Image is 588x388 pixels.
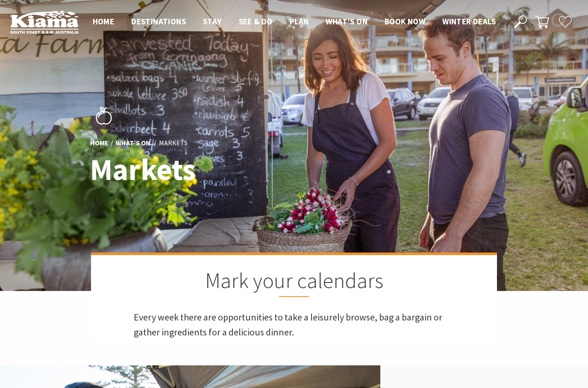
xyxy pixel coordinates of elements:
a: Home [90,138,109,148]
h2: Mark your calendars [134,268,454,297]
li: Markets [159,138,188,149]
img: Kiama Logo [10,10,79,34]
h1: Markets [90,153,332,186]
span: Winter Deals [442,16,496,26]
span: Stay [203,16,222,26]
p: Every week there are opportunities to take a leisurely browse, bag a bargain or gather ingredient... [134,310,454,340]
span: Plan [290,16,309,26]
span: See & Do [239,16,273,26]
a: What’s On [116,138,150,148]
span: Book now [385,16,425,26]
span: What’s On [326,16,367,26]
span: Home [93,16,115,26]
span: Destinations [131,16,186,26]
nav: Main Menu [84,15,504,29]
